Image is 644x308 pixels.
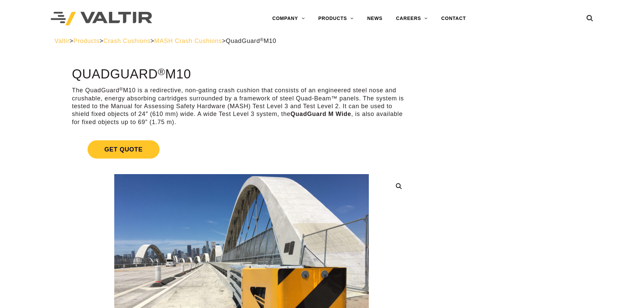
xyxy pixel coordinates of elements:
[226,38,276,44] span: QuadGuard M10
[290,111,351,117] strong: QuadGuard M Wide
[311,12,360,25] a: PRODUCTS
[119,87,123,92] sup: ®
[389,12,434,25] a: CAREERS
[265,12,311,25] a: COMPANY
[72,87,411,126] p: The QuadGuard M10 is a redirective, non-gating crash cushion that consists of an engineered steel...
[51,12,152,26] img: Valtir
[54,37,590,45] div: > > > >
[260,37,264,42] sup: ®
[88,140,160,159] span: Get Quote
[73,38,99,44] a: Products
[360,12,389,25] a: NEWS
[434,12,473,25] a: CONTACT
[72,132,411,167] a: Get Quote
[103,38,150,44] a: Crash Cushions
[54,38,69,44] a: Valtir
[154,38,222,44] a: MASH Crash Cushions
[72,67,411,81] h1: QuadGuard M10
[158,66,165,77] sup: ®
